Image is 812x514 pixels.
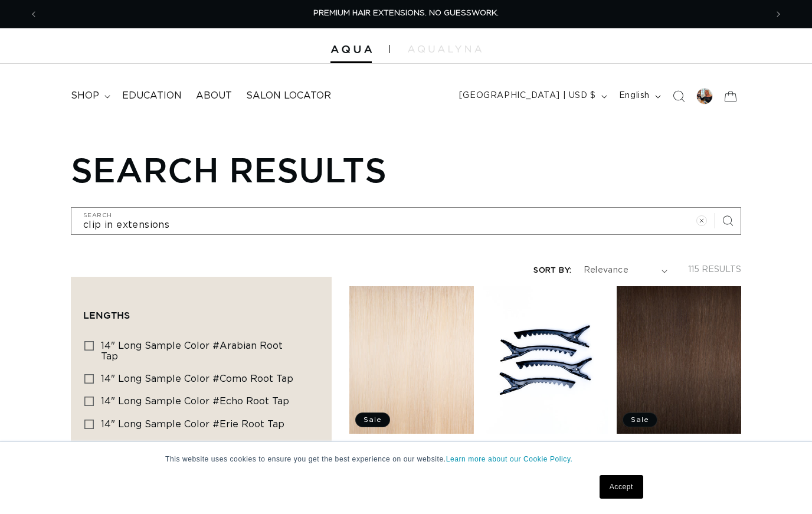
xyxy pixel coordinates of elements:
button: Next announcement [765,3,791,25]
button: Search [715,208,741,234]
button: Previous announcement [21,3,47,25]
a: About [189,83,239,109]
span: Salon Locator [246,90,331,102]
span: 14" Long Sample Color #Echo Root Tap [101,397,289,406]
span: 115 results [688,266,741,274]
button: [GEOGRAPHIC_DATA] | USD $ [452,85,612,107]
img: aqualyna.com [408,45,482,53]
input: Search [71,208,741,234]
button: English [612,85,666,107]
button: Clear search term [689,208,715,234]
p: This website uses cookies to ensure you get the best experience on our website. [165,454,647,464]
span: [GEOGRAPHIC_DATA] | USD $ [459,90,596,102]
a: Salon Locator [239,83,338,109]
summary: Search [666,83,692,109]
a: Accept [600,475,643,499]
h1: Search results [71,149,741,189]
span: PREMIUM HAIR EXTENSIONS. NO GUESSWORK. [313,9,499,17]
span: English [619,90,650,102]
span: shop [71,90,99,102]
a: Education [115,83,189,109]
span: Lengths [83,310,130,320]
label: Sort by: [533,267,571,274]
span: About [196,90,232,102]
img: Aqua Hair Extensions [330,45,372,54]
span: 14" Long Sample Color #Como Root Tap [101,374,293,384]
span: 14" Long Sample Color #Erie Root Tap [101,420,284,429]
span: Education [122,90,182,102]
summary: shop [64,83,115,109]
summary: Lengths (0 selected) [83,289,319,332]
span: 14" Long Sample Color #Arabian Root Tap [101,341,283,361]
a: Learn more about our Cookie Policy. [446,455,573,463]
